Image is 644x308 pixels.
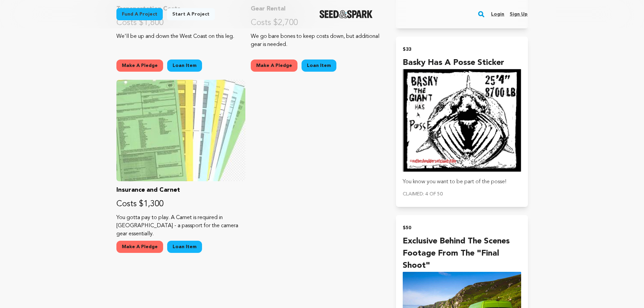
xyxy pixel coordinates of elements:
[403,69,521,172] img: incentive
[403,57,521,69] h4: Basky Has A Posse sticker
[302,60,336,72] a: Loan Item
[251,32,380,49] p: We go bare bones to keep costs down, but additional gear is needed.
[510,9,528,20] a: Sign up
[167,60,202,72] a: Loan Item
[396,37,528,207] button: $33 Basky Has A Posse sticker incentive You know you want to be part of the posse! Claimed: 4 of 50
[116,8,163,20] a: Fund a project
[403,235,521,272] h4: Exclusive Behind The Scenes Footage from the "Final Shoot"
[116,185,245,195] p: Insurance and Carnet
[167,8,215,20] a: Start a project
[116,241,163,253] button: Make A Pledge
[116,32,245,41] p: We'll be up and down the West Coast on this leg.
[116,60,163,72] button: Make A Pledge
[116,199,245,210] p: Costs $1,300
[403,223,521,233] h2: $50
[116,214,245,238] p: You gotta pay to play. A Carnet is required in [GEOGRAPHIC_DATA] - a passport for the camera gear...
[167,241,202,253] a: Loan Item
[319,10,373,18] a: Seed&Spark Homepage
[251,60,297,72] button: Make A Pledge
[403,45,521,54] h2: $33
[403,177,521,187] p: You know you want to be part of the posse!
[491,9,504,20] a: Login
[403,189,521,199] p: Claimed: 4 of 50
[319,10,373,18] img: Seed&Spark Logo Dark Mode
